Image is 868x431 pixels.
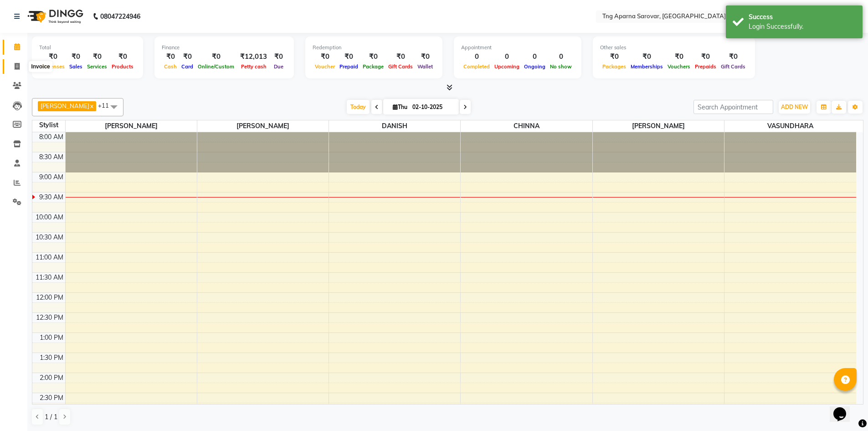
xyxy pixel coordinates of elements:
div: ₹0 [67,52,85,62]
div: 11:00 AM [34,253,65,262]
div: ₹0 [313,52,337,62]
span: Petty cash [239,63,269,70]
div: ₹0 [693,52,719,62]
span: Online/Custom [195,63,236,70]
div: Stylist [32,120,65,130]
span: CHINNA [461,120,592,132]
div: 1:30 PM [38,353,65,363]
div: 9:00 AM [37,172,65,182]
span: 1 / 1 [45,412,57,422]
span: [PERSON_NAME] [197,120,329,132]
input: Search Appointment [693,100,773,114]
div: 2:00 PM [38,373,65,383]
span: Upcoming [492,63,522,70]
div: ₹0 [271,52,287,62]
div: 10:00 AM [34,213,65,222]
div: ₹0 [665,52,693,62]
div: 9:30 AM [37,192,65,202]
span: [PERSON_NAME] [593,120,724,132]
span: Wallet [415,63,435,70]
div: 11:30 AM [34,273,65,282]
span: Prepaid [337,63,360,70]
div: ₹0 [337,52,360,62]
div: 0 [492,52,522,62]
div: Other sales [600,44,748,52]
div: 0 [461,52,492,62]
span: Thu [390,104,410,110]
div: 8:00 AM [37,132,65,142]
div: 0 [548,52,574,62]
div: ₹0 [162,52,179,62]
div: 12:30 PM [34,313,65,322]
span: Gift Cards [386,63,415,70]
div: Login Successfully. [749,22,856,31]
span: [PERSON_NAME] [41,102,89,109]
div: 10:30 AM [34,233,65,242]
div: 1:00 PM [38,333,65,343]
input: 2025-10-02 [410,100,455,114]
button: ADD NEW [779,101,810,114]
span: Due [272,63,286,70]
div: ₹0 [360,52,386,62]
div: ₹0 [179,52,195,62]
div: 2:30 PM [38,393,65,403]
div: ₹12,013 [236,52,271,62]
div: ₹0 [719,52,748,62]
div: ₹0 [195,52,236,62]
div: Success [749,12,856,22]
div: Appointment [461,44,574,52]
span: Packages [600,63,628,70]
b: 08047224946 [100,4,140,29]
div: ₹0 [628,52,665,62]
div: ₹0 [109,52,136,62]
span: Completed [461,63,492,70]
span: Card [179,63,195,70]
div: Finance [162,44,287,52]
div: 12:00 PM [34,293,65,302]
span: Package [360,63,386,70]
a: x [89,102,93,109]
div: Total [39,44,136,52]
span: Ongoing [522,63,548,70]
span: Products [109,63,136,70]
span: +11 [98,102,116,109]
span: Vouchers [665,63,693,70]
span: Services [85,63,109,70]
span: Sales [67,63,85,70]
div: ₹0 [39,52,67,62]
iframe: chat widget [830,395,859,422]
span: No show [548,63,574,70]
div: ₹0 [85,52,109,62]
div: ₹0 [386,52,415,62]
div: 0 [522,52,548,62]
span: Gift Cards [719,63,748,70]
img: logo [23,4,86,29]
span: Prepaids [693,63,719,70]
div: ₹0 [415,52,435,62]
span: Voucher [313,63,337,70]
span: Memberships [628,63,665,70]
div: ₹0 [600,52,628,62]
span: ADD NEW [781,104,808,110]
span: Today [347,100,370,114]
span: Cash [162,63,179,70]
div: 8:30 AM [37,152,65,162]
span: DANISH [329,120,460,132]
div: Invoice [29,61,52,72]
div: Redemption [313,44,435,52]
span: [PERSON_NAME] [66,120,197,132]
span: VASUNDHARA [724,120,856,132]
